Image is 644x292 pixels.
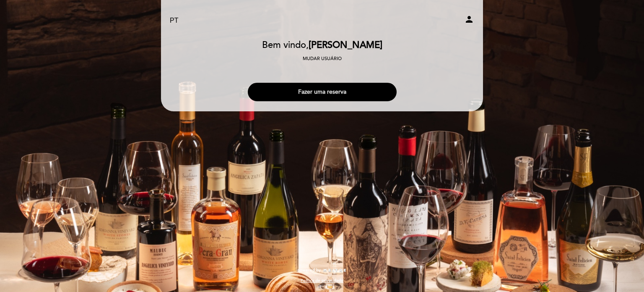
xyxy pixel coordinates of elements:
a: Restaurante [PERSON_NAME] Maestra [270,9,374,32]
span: powered by [297,267,321,273]
span: [PERSON_NAME] [309,39,382,51]
button: person [464,14,474,27]
h2: Bem vindo, [262,40,382,50]
button: Fazer uma reserva [248,83,397,101]
a: Política de privacidade [301,278,343,284]
i: person [464,14,474,24]
a: powered by [297,267,347,273]
img: MEITRE [323,268,347,273]
button: Mudar usuário [300,55,344,63]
